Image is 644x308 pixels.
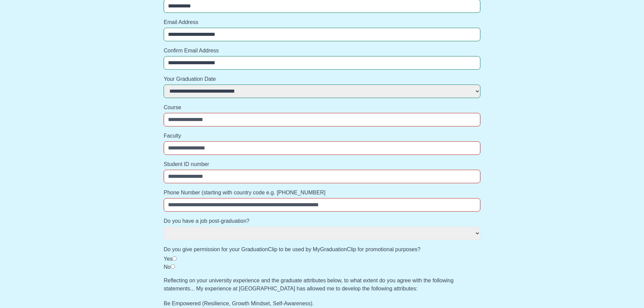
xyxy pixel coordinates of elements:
[164,103,480,112] label: Course
[164,75,480,83] label: Your Graduation Date
[164,217,480,225] label: Do you have a job post-graduation?
[164,47,480,55] label: Confirm Email Address
[164,132,480,140] label: Faculty
[164,245,480,254] label: Do you give permission for your GraduationClip to be used by MyGraduationClip for promotional pur...
[164,264,170,270] label: No
[164,160,480,168] label: Student ID number
[164,256,172,262] label: Yes
[164,189,480,197] label: Phone Number (starting with country code e.g. [PHONE_NUMBER]
[164,300,480,308] label: Be Empowered (Resilience, Growth Mindset, Self-Awareness).
[164,18,480,26] label: Email Address
[164,277,480,293] label: Reflecting on your university experience and the graduate attributes below, to what extent do you...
